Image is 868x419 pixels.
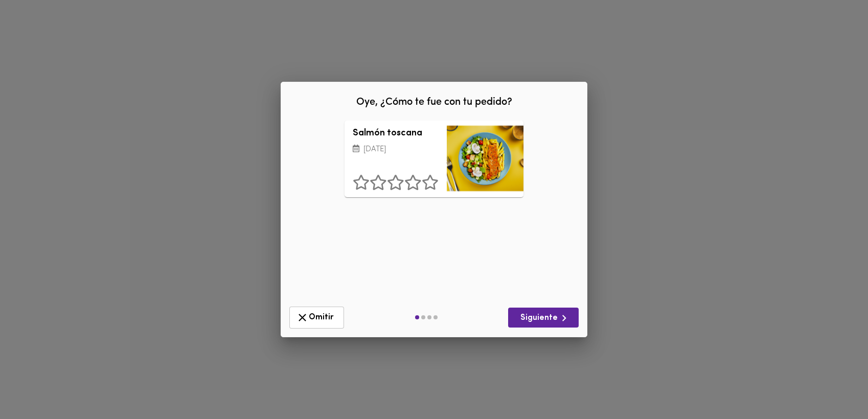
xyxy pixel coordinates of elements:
span: Oye, ¿Cómo te fue con tu pedido? [356,97,512,107]
span: Omitir [296,311,337,324]
iframe: Messagebird Livechat Widget [809,360,858,409]
span: Siguiente [516,312,570,324]
h3: Salmón toscana [353,129,439,139]
p: [DATE] [353,144,439,156]
button: Siguiente [508,308,579,328]
button: Omitir [289,307,344,329]
div: Salmón toscana [447,121,523,197]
